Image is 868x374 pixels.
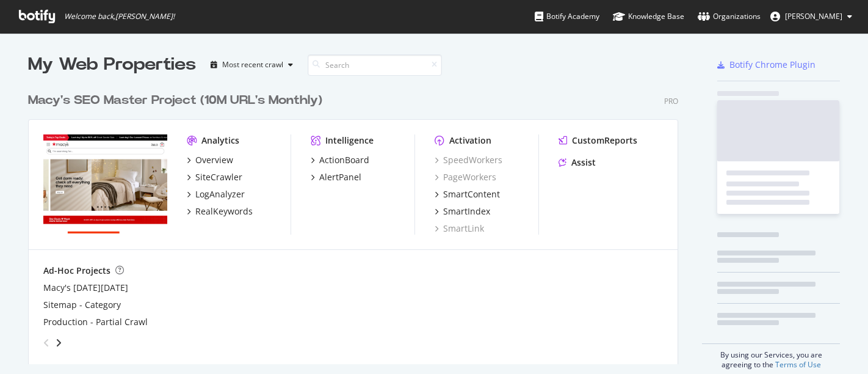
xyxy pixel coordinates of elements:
[28,92,327,109] a: Macy's SEO Master Project (10M URL's Monthly)
[222,61,283,68] div: Most recent crawl
[195,188,245,200] div: LogAnalyzer
[201,134,239,147] div: Analytics
[187,188,245,200] a: LogAnalyzer
[195,171,242,183] div: SiteCrawler
[698,10,761,23] div: Organizations
[443,205,490,218] div: SmartIndex
[38,333,54,353] div: angle-left
[435,222,484,235] a: SmartLink
[435,205,490,218] a: SmartIndex
[187,171,242,183] a: SiteCrawler
[572,134,637,147] div: CustomReports
[435,188,500,200] a: SmartContent
[785,11,842,21] span: Corinne Tynan
[187,205,253,218] a: RealKeywords
[325,134,374,147] div: Intelligence
[443,188,500,200] div: SmartContent
[613,10,684,23] div: Knowledge Base
[775,359,821,370] a: Terms of Use
[43,299,121,311] a: Sitemap - Category
[43,282,128,294] a: Macy's [DATE][DATE]
[535,10,599,23] div: Botify Academy
[559,156,596,169] a: Assist
[195,205,253,218] div: RealKeywords
[43,265,110,277] div: Ad-Hoc Projects
[64,12,175,21] span: Welcome back, [PERSON_NAME] !
[559,134,637,147] a: CustomReports
[435,171,496,183] a: PageWorkers
[435,154,502,166] a: SpeedWorkers
[308,54,442,76] input: Search
[664,96,678,106] div: Pro
[54,337,63,349] div: angle-right
[571,156,596,169] div: Assist
[187,154,233,166] a: Overview
[311,171,361,183] a: AlertPanel
[702,343,840,370] div: By using our Services, you are agreeing to the
[729,59,816,71] div: Botify Chrome Plugin
[195,154,233,166] div: Overview
[206,55,298,75] button: Most recent crawl
[717,59,816,71] a: Botify Chrome Plugin
[28,53,196,77] div: My Web Properties
[43,134,167,233] img: www.macys.com
[28,92,322,109] div: Macy's SEO Master Project (10M URL's Monthly)
[449,134,491,147] div: Activation
[319,171,361,183] div: AlertPanel
[28,77,688,364] div: grid
[319,154,369,166] div: ActionBoard
[43,316,148,328] a: Production - Partial Crawl
[311,154,369,166] a: ActionBoard
[761,7,862,26] button: [PERSON_NAME]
